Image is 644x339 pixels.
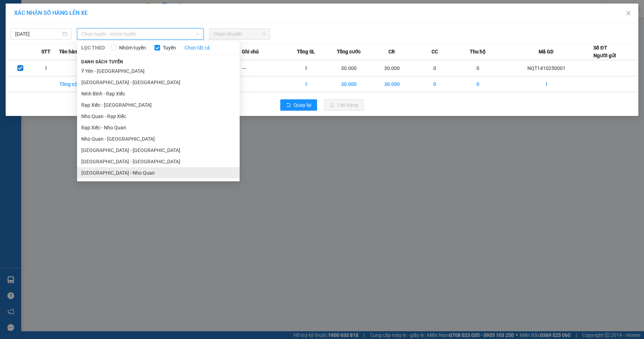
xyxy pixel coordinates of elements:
span: Tuyến [160,44,179,52]
b: Gửi khách hàng [66,36,133,45]
td: 1 [499,76,593,92]
span: Chọn tuyến - nhóm tuyến [81,29,199,39]
span: Chọn chuyến [213,29,265,39]
li: Rạp Xiếc - [GEOGRAPHIC_DATA] [77,99,240,111]
div: Số ĐT Người gửi [593,44,616,59]
li: Số 2 [PERSON_NAME], [GEOGRAPHIC_DATA] [39,17,160,26]
td: 1 [285,76,327,92]
a: Chọn tất cả [185,44,210,52]
button: rollbackQuay lại [280,99,317,111]
li: [GEOGRAPHIC_DATA] - Nho Quan [77,167,240,179]
td: 0 [456,60,499,76]
span: Quay lại [294,101,311,109]
li: Nho Quan - Rạp Xiếc [77,111,240,122]
span: down [195,32,200,36]
b: GỬI : VP [PERSON_NAME] [9,51,77,87]
span: XÁC NHẬN SỐ HÀNG LÊN XE [14,10,88,16]
li: [GEOGRAPHIC_DATA] - [GEOGRAPHIC_DATA] [77,77,240,88]
b: Duy Khang Limousine [57,8,142,17]
span: close [626,10,631,16]
span: Mã GD [539,48,554,55]
button: Close [619,4,638,23]
input: 14/10/2025 [15,30,61,38]
span: rollback [286,103,291,108]
span: CC [432,48,438,55]
td: 0 [414,60,456,76]
span: STT [41,48,51,55]
td: 30.000 [370,60,413,76]
span: Nhóm tuyến [116,44,149,52]
td: Tổng cộng [59,76,102,92]
td: 1 [285,60,327,76]
li: Rạp Xiếc - Nho Quan [77,122,240,133]
span: Tên hàng [59,48,80,55]
li: [GEOGRAPHIC_DATA] - [GEOGRAPHIC_DATA] [77,145,240,156]
span: Thu hộ [470,48,486,55]
button: uploadLên hàng [324,99,364,111]
td: 30.000 [328,60,370,76]
li: Ninh Bình - Rạp Xiếc [77,88,240,99]
td: 0 [456,76,499,92]
td: 30.000 [328,76,370,92]
li: Nho Quan - [GEOGRAPHIC_DATA] [77,133,240,145]
td: 30.000 [370,76,413,92]
span: Tổng cước [337,48,361,55]
td: NQT1410250001 [499,60,593,76]
td: 0 [414,76,456,92]
span: Danh sách tuyến [77,59,128,65]
td: --- [242,60,285,76]
span: Tổng SL [297,48,315,55]
img: logo.jpg [9,9,44,44]
span: LỌC THEO [81,44,105,52]
span: Ghi chú [242,48,259,55]
h1: NQT1410250001 [77,51,123,67]
li: Hotline: 19003086 [39,26,160,35]
span: CR [388,48,395,55]
td: 1 [33,60,59,76]
li: [GEOGRAPHIC_DATA] - [GEOGRAPHIC_DATA] [77,156,240,167]
li: Ý Yên - [GEOGRAPHIC_DATA] [77,65,240,77]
